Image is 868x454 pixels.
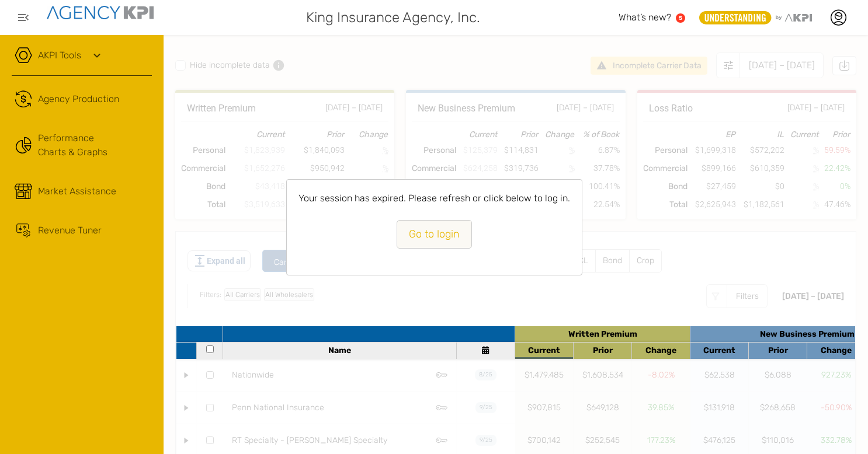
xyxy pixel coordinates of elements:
[306,7,480,28] span: King Insurance Agency, Inc.
[38,48,81,62] a: AKPI Tools
[38,184,116,198] div: Market Assistance
[226,345,453,355] div: Name
[397,220,472,249] a: Go to login
[38,223,102,238] div: Revenue Tuner
[38,92,119,106] div: Agency Production
[679,15,682,21] text: 5
[518,345,570,355] div: Current
[635,345,687,355] div: Current Period Gains over the Prior Year Period
[676,13,685,23] a: 5
[518,329,687,339] div: Reported by Carrier
[619,12,671,23] span: What’s new?
[752,345,804,355] div: Prior
[693,345,745,355] div: Current
[47,6,154,19] img: agencykpi-logo-550x69-2d9e3fa8.png
[577,345,629,355] div: Prior
[810,345,862,355] div: Change
[298,191,570,205] h3: Your session has expired. Please refresh or click below to log in.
